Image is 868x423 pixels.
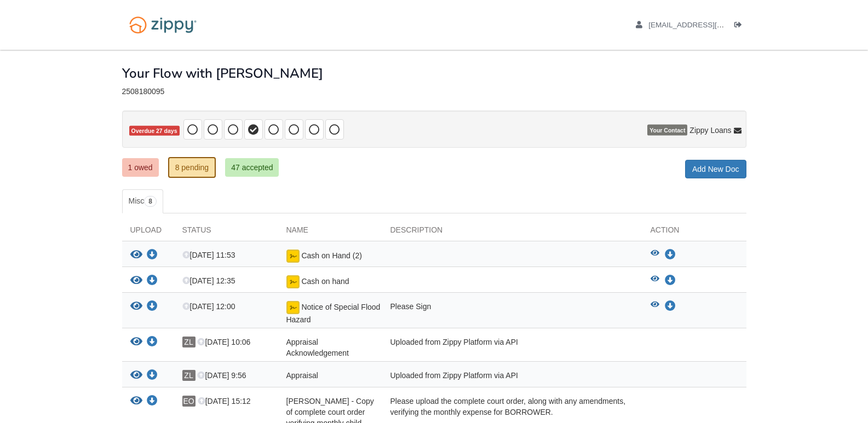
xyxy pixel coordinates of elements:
span: 8 [144,196,157,207]
div: Name [278,224,382,241]
a: Download Notice of Special Flood Hazard [147,303,158,311]
span: adominguez6804@gmail.com [648,21,774,29]
img: Document fully signed [286,301,300,314]
button: View Ernesto Munoz - Copy of complete court order verifying monthly child support and or alimony ... [130,396,142,407]
div: Please Sign [382,301,642,325]
span: [DATE] 9:56 [197,371,246,380]
a: Misc [122,189,163,213]
a: Add New Doc [685,160,746,178]
a: Download Appraisal Acknowledgement [147,338,158,347]
button: View Appraisal Acknowledgement [130,337,142,348]
a: 1 owed [122,158,159,177]
a: Download Cash on Hand (2) [147,251,158,260]
span: [DATE] 15:12 [198,397,251,405]
span: Appraisal Acknowledgement [286,338,349,357]
a: 8 pending [168,157,216,178]
img: Document fully signed [286,250,300,263]
div: Uploaded from Zippy Platform via API [382,337,642,358]
span: [DATE] 12:35 [182,276,235,285]
span: [DATE] 11:53 [182,251,235,259]
a: Download Cash on hand [665,276,676,285]
img: Document fully signed [286,275,300,288]
a: 47 accepted [225,158,279,177]
button: View Notice of Special Flood Hazard [130,301,142,312]
span: Cash on Hand (2) [301,251,362,260]
div: Upload [122,224,174,241]
span: Zippy Loans [689,125,731,136]
span: Notice of Special Flood Hazard [286,303,381,324]
div: Action [642,224,746,241]
button: View Notice of Special Flood Hazard [651,301,659,312]
a: Download Appraisal [147,372,158,380]
span: EO [182,396,196,407]
div: Status [174,224,278,241]
span: [DATE] 10:06 [197,338,250,346]
button: View Cash on hand [130,275,142,287]
span: Cash on hand [301,277,349,286]
span: [DATE] 12:00 [182,302,235,311]
div: Description [382,224,642,241]
h1: Your Flow with [PERSON_NAME] [122,66,323,80]
a: edit profile [636,21,774,32]
button: View Appraisal [130,370,142,381]
a: Log out [734,21,746,32]
button: View Cash on Hand (2) [651,250,659,260]
img: Logo [122,11,204,39]
span: Appraisal [286,371,318,380]
span: Your Contact [647,125,687,136]
a: Download Ernesto Munoz - Copy of complete court order verifying monthly child support and or alim... [147,397,158,406]
span: ZL [182,337,196,347]
span: Overdue 27 days [129,126,180,136]
a: Download Notice of Special Flood Hazard [665,302,676,311]
div: 2508180095 [122,87,746,96]
button: View Cash on Hand (2) [130,250,142,261]
a: Download Cash on hand [147,277,158,286]
a: Download Cash on Hand (2) [665,251,676,259]
button: View Cash on hand [651,275,659,286]
span: ZL [182,370,196,381]
div: Uploaded from Zippy Platform via API [382,370,642,384]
